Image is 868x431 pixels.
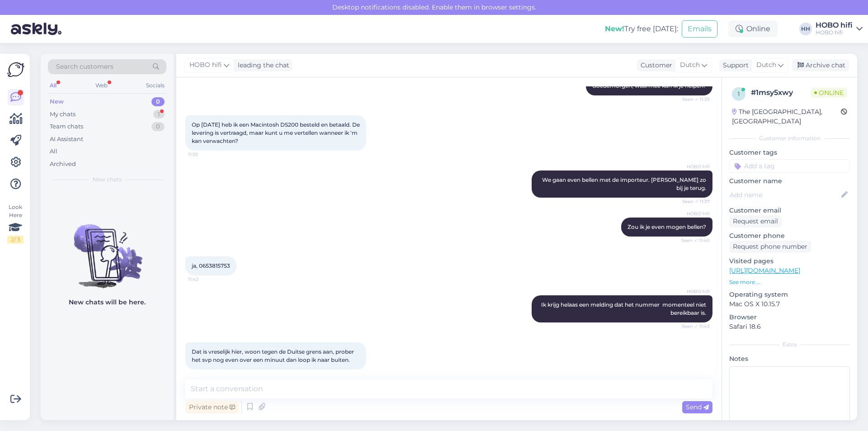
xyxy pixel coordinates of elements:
span: HOBO hifi [189,60,222,70]
div: HOBO hifi [816,22,853,29]
button: Emails [682,20,717,38]
div: AI Assistant [50,135,83,144]
div: New [50,97,64,106]
span: Seen ✓ 11:37 [676,198,710,205]
p: Safari 18.6 [729,322,850,332]
div: 0 [151,122,165,131]
span: Zou ik je even mogen bellen? [627,223,706,230]
p: New chats will be here. [69,298,146,307]
div: 2 / 3 [7,236,24,244]
div: Customer [637,61,672,70]
p: Mac OS X 10.15.7 [729,299,850,309]
div: Support [719,61,749,70]
span: Dutch [680,60,700,70]
p: Customer tags [729,148,850,157]
div: 0 [151,97,165,106]
span: Dutch [756,60,776,70]
span: HOBO hifi [676,210,710,217]
span: Dat is vreselijk hier, woon tegen de Duitse grens aan, prober het svp nog even over een minuut da... [192,348,355,363]
div: # 1msy5xwy [751,87,811,98]
div: Look Here [7,203,24,244]
span: 11:44 [188,370,222,377]
p: See more ... [729,278,850,286]
a: [URL][DOMAIN_NAME] [729,266,800,275]
div: All [50,147,57,156]
span: 11:35 [188,151,222,158]
span: HOBO hifi [676,163,710,170]
span: Seen ✓ 11:43 [676,323,710,330]
img: Askly Logo [7,61,24,78]
span: Send [686,403,709,411]
div: Extra [729,341,850,349]
div: leading the chat [234,61,289,70]
p: Notes [729,354,850,364]
div: Web [94,80,109,91]
div: Archive chat [792,59,849,71]
span: Ik krijg helaas een melding dat het nummer momenteel niet bereikbaar is. [541,301,708,316]
div: Customer information [729,134,850,142]
span: Op [DATE] heb ik een Macintosh DS200 besteld en betaald. De levering is vertraagd, maar kunt u me... [192,121,361,144]
div: All [48,80,58,91]
div: Request email [729,215,782,227]
p: Browser [729,313,850,322]
span: 1 [738,90,740,97]
div: HOBO hifi [816,29,853,36]
p: Customer name [729,176,850,186]
div: My chats [50,110,75,119]
p: Customer email [729,206,850,215]
a: HOBO hifiHOBO hifi [816,22,863,36]
div: Online [728,21,778,37]
div: Request phone number [729,241,811,253]
span: Seen ✓ 11:40 [676,237,710,244]
span: We gaan even bellen met de importeur. [PERSON_NAME] zo bij je terug. [542,176,708,191]
div: 1 [153,110,165,119]
div: Team chats [50,122,83,131]
div: Socials [144,80,166,91]
span: Online [811,88,847,98]
div: The [GEOGRAPHIC_DATA], [GEOGRAPHIC_DATA] [732,107,841,126]
div: HH [799,23,812,35]
input: Add name [730,190,840,200]
span: HOBO hifi [676,288,710,295]
div: Private note [185,401,239,413]
div: Archived [50,160,76,169]
p: Visited pages [729,256,850,266]
p: Operating system [729,290,850,299]
b: New! [605,24,624,33]
img: No chats [41,208,174,289]
span: New chats [93,175,122,184]
p: Customer phone [729,231,850,241]
span: Search customers [56,62,113,71]
span: 11:42 [188,276,222,283]
span: Seen ✓ 11:35 [676,96,710,103]
div: Try free [DATE]: [605,24,678,34]
span: ja, 0653815753 [192,262,230,269]
input: Add a tag [729,159,850,173]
